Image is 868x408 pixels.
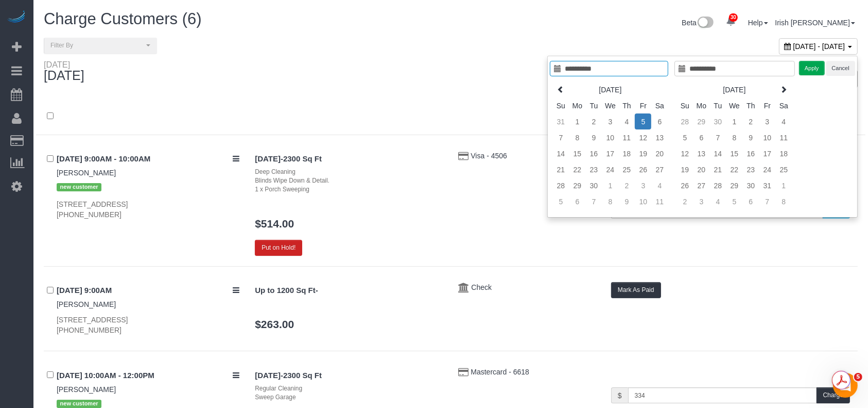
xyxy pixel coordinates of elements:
td: 29 [693,113,709,129]
th: Su [552,97,569,113]
td: 2 [618,177,635,193]
td: 15 [726,145,742,161]
td: 16 [585,145,602,161]
td: 10 [602,129,618,145]
td: 1 [602,177,618,193]
td: 28 [552,177,569,193]
th: Mo [693,97,709,113]
td: 9 [585,129,602,145]
td: 30 [709,113,726,129]
td: 28 [709,177,726,193]
td: 27 [651,161,668,177]
td: 8 [775,193,792,209]
td: 9 [618,193,635,209]
td: 12 [676,145,693,161]
td: 4 [709,193,726,209]
td: 3 [602,113,618,129]
td: 26 [635,161,651,177]
td: 4 [618,113,635,129]
th: We [726,97,742,113]
td: 29 [569,177,585,193]
td: 30 [585,177,602,193]
td: 3 [759,113,775,129]
td: 7 [709,129,726,145]
td: 13 [651,129,668,145]
td: 15 [569,145,585,161]
td: 19 [676,161,693,177]
td: 18 [618,145,635,161]
td: 7 [759,193,775,209]
td: 21 [709,161,726,177]
td: 28 [676,113,693,129]
td: 20 [693,161,709,177]
td: 7 [585,193,602,209]
td: 22 [569,161,585,177]
th: Th [742,97,759,113]
td: 8 [602,193,618,209]
button: Apply [799,61,825,76]
td: 6 [651,113,668,129]
th: Mo [569,97,585,113]
th: Fr [759,97,775,113]
td: 24 [759,161,775,177]
td: 29 [726,177,742,193]
td: 17 [602,145,618,161]
td: 31 [759,177,775,193]
td: 30 [742,177,759,193]
td: 27 [693,177,709,193]
td: 14 [709,145,726,161]
td: 2 [742,113,759,129]
td: 3 [693,193,709,209]
td: 18 [775,145,792,161]
th: Su [676,97,693,113]
td: 8 [569,129,585,145]
td: 11 [775,129,792,145]
td: 4 [651,177,668,193]
td: 5 [676,129,693,145]
button: Cancel [826,61,855,76]
td: 20 [651,145,668,161]
td: 2 [585,113,602,129]
td: 26 [676,177,693,193]
th: Tu [709,97,726,113]
td: 22 [726,161,742,177]
th: Tu [585,97,602,113]
td: 13 [693,145,709,161]
td: 10 [635,193,651,209]
td: 6 [569,193,585,209]
td: 25 [775,161,792,177]
th: Th [618,97,635,113]
td: 5 [635,113,651,129]
td: 23 [742,161,759,177]
td: 21 [552,161,569,177]
th: [DATE] [569,81,651,97]
td: 4 [775,113,792,129]
td: 25 [618,161,635,177]
td: 10 [759,129,775,145]
td: 6 [693,129,709,145]
th: [DATE] [693,81,775,97]
td: 12 [635,129,651,145]
td: 17 [759,145,775,161]
td: 23 [585,161,602,177]
td: 3 [635,177,651,193]
td: 1 [569,113,585,129]
td: 7 [552,129,569,145]
td: 16 [742,145,759,161]
td: 24 [602,161,618,177]
td: 19 [635,145,651,161]
td: 1 [775,177,792,193]
th: Sa [775,97,792,113]
td: 9 [742,129,759,145]
td: 6 [742,193,759,209]
td: 5 [552,193,569,209]
td: 31 [552,113,569,129]
th: We [602,97,618,113]
td: 11 [651,193,668,209]
th: Fr [635,97,651,113]
td: 8 [726,129,742,145]
td: 5 [726,193,742,209]
td: 14 [552,145,569,161]
td: 1 [726,113,742,129]
td: 11 [618,129,635,145]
